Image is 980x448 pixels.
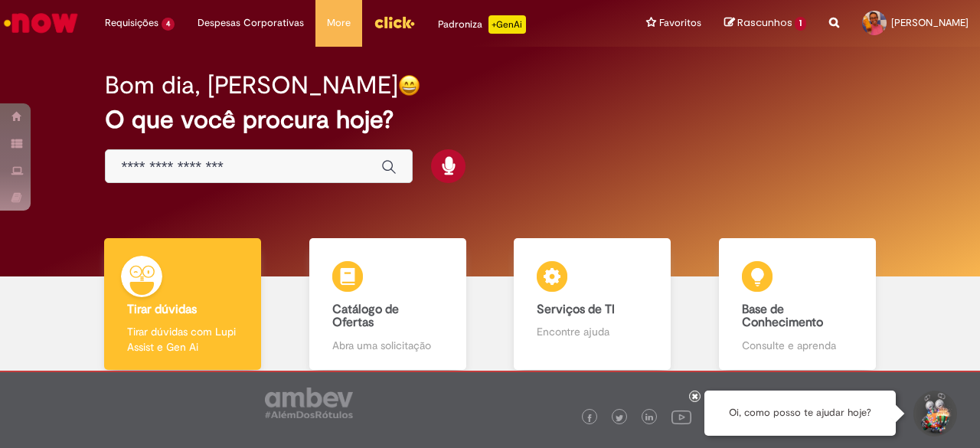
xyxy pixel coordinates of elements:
p: Tirar dúvidas com Lupi Assist e Gen Ai [127,324,238,355]
b: Base de Conhecimento [742,302,823,331]
b: Tirar dúvidas [127,302,197,317]
span: Rascunhos [737,15,792,30]
p: Encontre ajuda [537,324,648,339]
span: Favoritos [659,15,701,31]
a: Serviços de TI Encontre ajuda [490,238,695,371]
img: logo_footer_ambev_rotulo_gray.png [265,388,353,418]
span: More [327,15,351,31]
img: logo_footer_youtube.png [671,407,691,427]
span: 4 [162,18,175,31]
div: Oi, como posso te ajudar hoje? [704,391,896,436]
img: ServiceNow [2,8,80,38]
a: Base de Conhecimento Consulte e aprenda [695,238,900,371]
a: Catálogo de Ofertas Abra uma solicitação [286,238,491,371]
h2: O que você procura hoje? [105,106,874,133]
b: Serviços de TI [537,302,615,317]
img: click_logo_yellow_360x200.png [374,11,415,34]
span: Despesas Corporativas [198,15,304,31]
a: Tirar dúvidas Tirar dúvidas com Lupi Assist e Gen Ai [80,238,286,371]
span: Requisições [105,15,158,31]
p: +GenAi [488,15,526,34]
span: [PERSON_NAME] [891,16,969,29]
b: Catálogo de Ofertas [332,302,399,331]
p: Consulte e aprenda [742,338,853,353]
div: Padroniza [438,15,526,34]
img: happy-face.png [398,74,420,96]
p: Abra uma solicitação [332,338,443,353]
img: logo_footer_facebook.png [586,414,593,422]
span: 1 [795,17,806,31]
a: Rascunhos [724,16,806,31]
h2: Bom dia, [PERSON_NAME] [105,72,398,99]
img: logo_footer_twitter.png [616,414,623,422]
button: Iniciar Conversa de Suporte [911,391,957,437]
img: logo_footer_linkedin.png [645,414,653,423]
